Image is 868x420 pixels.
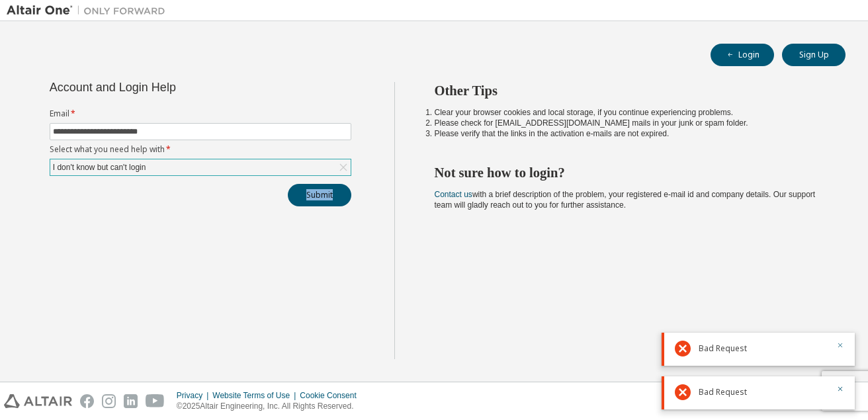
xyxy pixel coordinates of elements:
[146,394,165,408] img: youtube.svg
[782,44,846,66] button: Sign Up
[177,401,365,412] p: © 2025 Altair Engineering, Inc. All Rights Reserved.
[50,159,351,175] div: I don't know but can't login
[300,390,364,401] div: Cookie Consent
[177,390,212,401] div: Privacy
[435,164,822,181] h2: Not sure how to login?
[711,44,774,66] button: Login
[50,108,351,119] label: Email
[699,387,747,398] span: Bad Request
[288,184,351,206] button: Submit
[4,394,72,408] img: altair_logo.svg
[435,107,822,118] li: Clear your browser cookies and local storage, if you continue experiencing problems.
[102,394,116,408] img: instagram.svg
[51,160,148,175] div: I don't know but can't login
[50,82,291,93] div: Account and Login Help
[50,144,351,155] label: Select what you need help with
[435,118,822,128] li: Please check for [EMAIL_ADDRESS][DOMAIN_NAME] mails in your junk or spam folder.
[212,390,300,401] div: Website Terms of Use
[435,190,472,199] a: Contact us
[124,394,138,408] img: linkedin.svg
[435,128,822,139] li: Please verify that the links in the activation e-mails are not expired.
[699,343,747,354] span: Bad Request
[7,4,172,17] img: Altair One
[80,394,94,408] img: facebook.svg
[435,190,816,210] span: with a brief description of the problem, your registered e-mail id and company details. Our suppo...
[435,82,822,99] h2: Other Tips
